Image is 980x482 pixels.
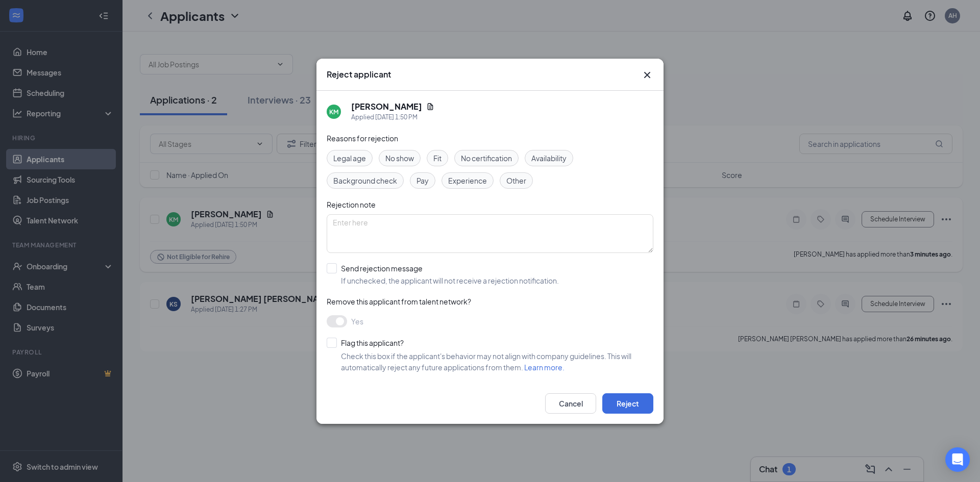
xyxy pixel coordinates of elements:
svg: Cross [641,69,653,81]
button: Reject [602,393,653,414]
h5: [PERSON_NAME] [351,101,422,112]
button: Close [641,69,653,81]
span: Background check [333,175,397,186]
h3: Reject applicant [327,69,391,80]
span: Check this box if the applicant's behavior may not align with company guidelines. This will autom... [341,351,631,372]
span: Fit [433,153,442,164]
span: No show [385,153,414,164]
div: Open Intercom Messenger [945,447,970,472]
div: KM [329,107,338,116]
span: Remove this applicant from talent network? [327,297,471,306]
span: Other [506,175,526,186]
button: Cancel [545,393,596,414]
a: Learn more. [524,363,565,372]
span: Yes [351,315,363,327]
span: Legal age [333,153,366,164]
span: Reasons for rejection [327,134,398,143]
span: Experience [448,175,487,186]
svg: Document [426,103,434,111]
span: No certification [461,153,512,164]
span: Availability [531,153,567,164]
span: Pay [416,175,429,186]
div: Applied [DATE] 1:50 PM [351,112,434,122]
span: Rejection note [327,200,376,209]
